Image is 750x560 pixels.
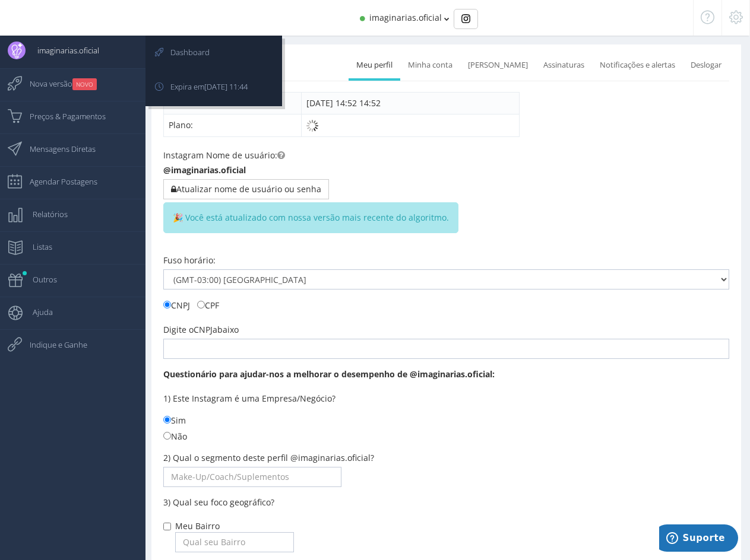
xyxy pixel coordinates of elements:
input: Não [163,432,171,440]
label: 3) Qual seu foco geográfico? [163,497,274,508]
span: Outros [21,265,57,294]
a: Expira em[DATE] 11:44 [147,72,280,104]
td: Plano: [164,114,302,136]
small: NOVO [72,78,97,90]
a: [PERSON_NAME] [460,52,536,78]
a: Deslogar [683,52,729,78]
td: [DATE] 14:52 14:52 [302,92,520,114]
input: Sim [163,416,171,424]
label: CNPJ [163,298,190,311]
b: @imaginarias.oficial [163,164,246,176]
input: CNPJ [163,301,171,308]
button: Atualizar nome de usuário ou senha [163,179,329,199]
label: 1) Este Instagram é uma Empresa/Negócio? [163,393,336,405]
label: Não [163,429,187,443]
span: Relatórios [21,199,68,229]
label: 2) Qual o segmento deste perfil @imaginarias.oficial? [163,452,374,464]
label: Meu Bairro [175,520,220,532]
img: User Image [8,42,26,59]
span: Nova versão [18,69,97,98]
img: Instagram_simple_icon.svg [461,14,470,23]
input: Make-Up/Coach/Suplementos [163,467,341,487]
span: imaginarias.oficial [369,12,442,23]
input: Meu Bairro [163,523,171,530]
span: CNPJ [194,324,213,335]
iframe: Abre um widget para que você possa encontrar mais informações [659,524,738,554]
span: Mensagens Diretas [18,134,96,164]
label: Sim [163,413,186,427]
a: Dashboard [147,37,280,70]
span: Expira em [159,72,248,101]
a: Assinaturas [536,52,592,78]
span: [DATE] 11:44 [204,81,248,92]
span: Ajuda [21,297,53,327]
img: loader.gif [306,120,318,132]
label: Digite o abaixo [163,324,239,336]
a: Minha conta [400,52,460,78]
label: Instagram Nome de usuário: [163,149,285,161]
span: 🎉 Você está atualizado com nossa versão mais recente do algoritmo. [163,202,458,233]
div: Basic example [454,9,478,29]
a: Notificações e alertas [592,52,683,78]
span: Dashboard [159,37,210,67]
span: Indique e Ganhe [18,330,87,359]
span: Preços & Pagamentos [18,101,106,131]
input: CPF [197,301,205,308]
b: Questionário para ajudar-nos a melhorar o desempenho de @imaginarias.oficial: [163,368,495,380]
span: Listas [21,232,52,262]
label: CPF [197,298,219,311]
span: imaginarias.oficial [26,36,99,65]
a: Meu perfil [349,52,400,78]
span: Agendar Postagens [18,167,97,196]
label: Fuso horário: [163,254,216,266]
input: Qual seu Bairro [175,532,294,552]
